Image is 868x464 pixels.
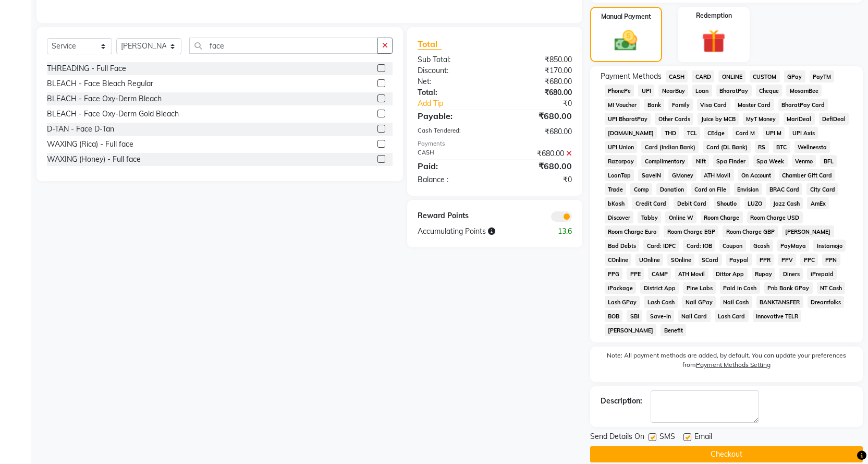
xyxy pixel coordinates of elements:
label: Redemption [696,11,732,20]
span: Envision [734,183,762,195]
span: Juice by MCB [698,113,739,125]
span: SaveIN [638,169,664,181]
span: ATH Movil [675,268,708,280]
span: CASH [666,70,688,82]
span: Card (Indian Bank) [641,141,699,153]
span: SCard [699,254,722,266]
span: Card on File [691,183,730,195]
div: Discount: [410,65,495,76]
span: Room Charge Euro [605,225,660,237]
span: PPN [822,254,840,266]
div: ₹680.00 [495,87,580,98]
span: Comp [630,183,652,195]
span: CARD [692,70,714,82]
span: Nift [692,155,709,167]
span: City Card [806,183,838,195]
span: Pine Labs [683,282,716,294]
span: Donation [656,183,687,195]
span: GMoney [668,169,696,181]
span: Trade [605,183,627,195]
span: CAMP [648,268,671,280]
span: Visa Card [697,99,730,111]
span: Lash GPay [605,296,640,308]
span: Diners [779,268,803,280]
span: SMS [659,431,675,444]
span: ONLINE [718,70,745,82]
span: Bank [644,99,664,111]
span: Shoutlo [714,197,740,209]
span: Card: IOB [683,240,715,252]
span: iPackage [605,282,637,294]
div: ₹680.00 [495,160,580,172]
span: Nail Cash [720,296,752,308]
span: BOB [605,310,623,322]
span: Lash Cash [644,296,678,308]
div: THREADING - Full Face [47,63,126,74]
span: RS [755,141,769,153]
span: MI Voucher [605,99,640,111]
span: Pnb Bank GPay [764,282,813,294]
span: CEdge [704,127,728,139]
span: COnline [605,254,632,266]
span: [PERSON_NAME] [605,324,657,336]
span: UPI Axis [789,127,818,139]
span: LUZO [744,197,766,209]
div: 13.6 [537,226,579,237]
span: Discover [605,211,634,223]
label: Payment Methods Setting [696,360,771,370]
div: WAXING (Honey) - Full face [47,154,141,165]
span: PPC [800,254,818,266]
span: PPV [778,254,796,266]
span: Send Details On [590,431,644,444]
a: Add Tip [410,98,509,109]
span: Payment Methods [601,71,662,82]
span: PPR [756,254,774,266]
span: MosamBee [786,85,822,97]
span: Nail GPay [682,296,716,308]
div: ₹0 [509,98,580,109]
span: Innovative TELR [753,310,802,322]
span: Gcash [750,240,773,252]
span: Family [668,99,693,111]
span: TCL [683,127,700,139]
span: iPrepaid [807,268,837,280]
div: WAXING (Rica) - Full face [47,139,133,150]
span: Debit Card [674,197,710,209]
span: Room Charge [701,211,743,223]
span: bKash [605,197,628,209]
span: Tabby [638,211,661,223]
span: BANKTANSFER [756,296,803,308]
div: Description: [601,396,642,407]
span: Rupay [752,268,776,280]
span: BharatPay Card [778,99,828,111]
div: Reward Points [410,210,495,222]
span: Room Charge GBP [723,225,778,237]
div: CASH [410,148,495,159]
div: ₹680.00 [495,76,580,87]
span: Chamber Gift Card [779,169,836,181]
span: Lash Card [715,310,749,322]
span: MyT Money [743,113,779,125]
span: Razorpay [605,155,638,167]
span: AmEx [807,197,829,209]
span: Complimentary [641,155,688,167]
span: CUSTOM [750,70,780,82]
input: Search or Scan [189,38,378,54]
span: Wellnessta [794,141,830,153]
div: Net: [410,76,495,87]
span: [PERSON_NAME] [782,225,834,237]
div: BLEACH - Face Oxy-Derm Gold Bleach [47,109,179,120]
span: On Account [738,169,775,181]
span: PayTM [810,70,835,82]
div: BLEACH - Face Oxy-Derm Bleach [47,93,162,104]
span: Credit Card [632,197,669,209]
span: Total [418,39,442,50]
span: Dreamfolks [808,296,845,308]
span: DefiDeal [819,113,849,125]
span: PhonePe [605,85,634,97]
span: GPay [784,70,805,82]
div: ₹680.00 [495,110,580,122]
div: BLEACH - Face Bleach Regular [47,78,153,89]
div: ₹0 [495,174,580,185]
span: Card (DL Bank) [703,141,751,153]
